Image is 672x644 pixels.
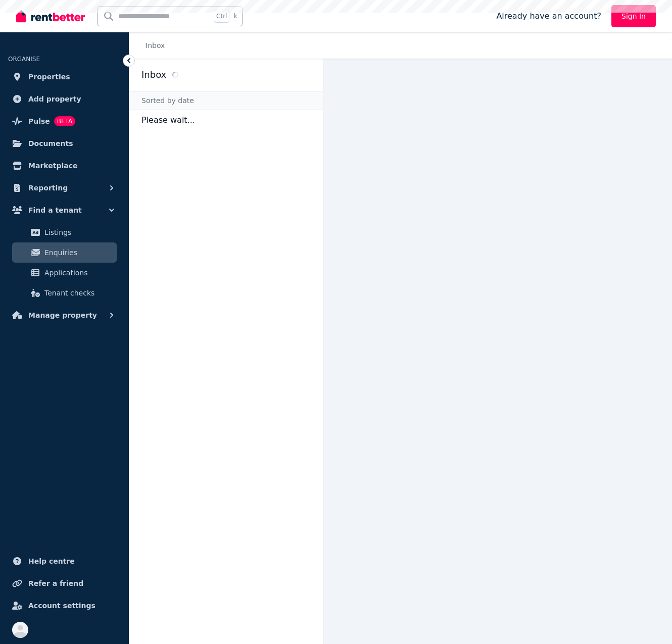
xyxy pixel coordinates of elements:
[214,10,229,23] span: Ctrl
[28,160,77,172] span: Marketplace
[233,12,237,20] span: k
[28,204,82,216] span: Find a tenant
[28,309,97,321] span: Manage property
[129,32,177,59] nav: Breadcrumb
[8,133,121,154] a: Documents
[8,573,121,593] a: Refer a friend
[12,283,117,303] a: Tenant checks
[16,9,85,24] img: RentBetter
[129,91,323,110] div: Sorted by date
[8,178,121,198] button: Reporting
[8,596,121,616] a: Account settings
[8,67,121,87] a: Properties
[12,242,117,263] a: Enquiries
[28,71,70,83] span: Properties
[28,93,81,105] span: Add property
[8,156,121,176] a: Marketplace
[8,551,121,571] a: Help centre
[28,577,83,589] span: Refer a friend
[129,110,323,130] p: Please wait...
[146,41,165,49] a: Inbox
[8,56,40,63] span: ORGANISE
[8,111,121,131] a: PulseBETA
[44,226,113,238] span: Listings
[12,263,117,283] a: Applications
[8,89,121,109] a: Add property
[44,267,113,279] span: Applications
[141,68,166,82] h2: Inbox
[28,115,50,127] span: Pulse
[54,116,75,126] span: BETA
[44,287,113,299] span: Tenant checks
[611,5,656,27] a: Sign In
[8,305,121,325] button: Manage property
[496,10,601,22] span: Already have an account?
[28,555,75,567] span: Help centre
[28,137,73,150] span: Documents
[8,200,121,220] button: Find a tenant
[28,182,68,194] span: Reporting
[28,600,95,612] span: Account settings
[44,246,113,259] span: Enquiries
[12,222,117,242] a: Listings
